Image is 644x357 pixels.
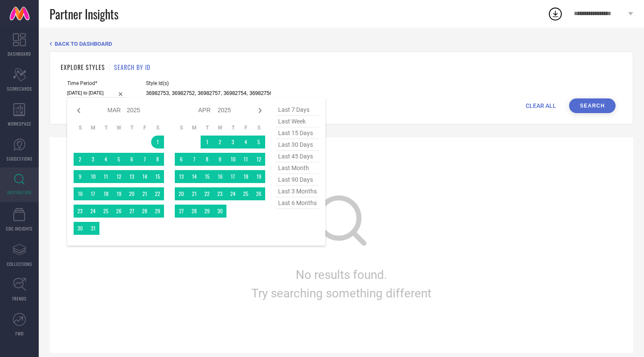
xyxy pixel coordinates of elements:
td: Mon Mar 10 2025 [87,170,99,183]
span: last 30 days [276,139,319,151]
td: Wed Mar 12 2025 [112,170,125,183]
td: Wed Mar 19 2025 [112,187,125,200]
td: Wed Mar 05 2025 [112,153,125,166]
td: Sun Mar 30 2025 [74,222,87,235]
td: Tue Mar 18 2025 [99,187,112,200]
td: Mon Mar 24 2025 [87,205,99,218]
td: Fri Mar 07 2025 [138,153,151,166]
span: Time Period* [67,80,127,86]
div: Next month [255,105,265,116]
td: Sat Apr 05 2025 [252,136,265,148]
th: Sunday [74,124,87,131]
input: Enter comma separated style ids e.g. 12345, 67890 [146,88,271,98]
span: CDC INSIGHTS [6,225,33,232]
span: WORKSPACE [8,120,31,127]
td: Tue Mar 04 2025 [99,153,112,166]
td: Tue Apr 01 2025 [201,136,214,148]
td: Sun Mar 23 2025 [74,205,87,218]
td: Thu Apr 10 2025 [226,153,239,166]
th: Wednesday [214,124,226,131]
td: Thu Apr 17 2025 [226,170,239,183]
td: Mon Mar 03 2025 [87,153,99,166]
td: Sun Apr 27 2025 [175,205,188,218]
div: Back TO Dashboard [50,41,633,47]
td: Mon Apr 14 2025 [188,170,201,183]
td: Sat Apr 26 2025 [252,187,265,200]
input: Select time period [67,88,127,98]
td: Tue Apr 15 2025 [201,170,214,183]
span: last 3 months [276,186,319,197]
td: Sat Mar 15 2025 [151,170,164,183]
button: Search [569,98,616,113]
th: Thursday [226,124,239,131]
span: FWD [15,330,24,337]
span: DASHBOARD [8,51,31,57]
span: last 7 days [276,104,319,116]
td: Tue Mar 11 2025 [99,170,112,183]
span: Style Id(s) [146,80,271,86]
td: Sun Mar 16 2025 [74,187,87,200]
span: last week [276,116,319,127]
td: Mon Apr 21 2025 [188,187,201,200]
td: Tue Apr 08 2025 [201,153,214,166]
span: last 90 days [276,174,319,186]
td: Sat Mar 01 2025 [151,136,164,148]
td: Wed Apr 16 2025 [214,170,226,183]
th: Friday [138,124,151,131]
th: Saturday [252,124,265,131]
td: Thu Apr 03 2025 [226,136,239,148]
td: Thu Mar 13 2025 [125,170,138,183]
td: Wed Apr 30 2025 [214,205,226,218]
span: CLEAR ALL [526,102,556,109]
td: Sun Apr 06 2025 [175,153,188,166]
span: SCORECARDS [7,85,32,92]
span: BACK TO DASHBOARD [55,41,112,47]
h1: EXPLORE STYLES [61,63,105,72]
span: Try searching something different [251,286,431,300]
span: TRENDS [12,295,27,302]
th: Monday [188,124,201,131]
span: last 45 days [276,151,319,162]
td: Sat Mar 08 2025 [151,153,164,166]
td: Tue Apr 22 2025 [201,187,214,200]
th: Wednesday [112,124,125,131]
th: Tuesday [99,124,112,131]
td: Tue Apr 29 2025 [201,205,214,218]
td: Thu Mar 20 2025 [125,187,138,200]
td: Sun Apr 20 2025 [175,187,188,200]
span: last 6 months [276,197,319,209]
span: last month [276,162,319,174]
td: Mon Mar 17 2025 [87,187,99,200]
td: Fri Apr 18 2025 [239,170,252,183]
td: Sat Mar 22 2025 [151,187,164,200]
td: Fri Mar 14 2025 [138,170,151,183]
span: INSPIRATION [7,189,31,196]
td: Sat Apr 19 2025 [252,170,265,183]
td: Thu Mar 27 2025 [125,205,138,218]
div: Open download list [548,6,563,22]
th: Friday [239,124,252,131]
td: Sat Apr 12 2025 [252,153,265,166]
th: Thursday [125,124,138,131]
td: Thu Apr 24 2025 [226,187,239,200]
td: Fri Apr 25 2025 [239,187,252,200]
span: COLLECTIONS [7,261,32,267]
h1: SEARCH BY ID [114,63,150,72]
span: SUGGESTIONS [6,155,33,162]
td: Sun Apr 13 2025 [175,170,188,183]
td: Wed Apr 02 2025 [214,136,226,148]
td: Mon Apr 28 2025 [188,205,201,218]
span: last 15 days [276,127,319,139]
td: Wed Apr 09 2025 [214,153,226,166]
th: Monday [87,124,99,131]
td: Sun Mar 02 2025 [74,153,87,166]
span: No results found. [296,268,387,282]
td: Mon Mar 31 2025 [87,222,99,235]
td: Fri Mar 28 2025 [138,205,151,218]
td: Thu Mar 06 2025 [125,153,138,166]
td: Sat Mar 29 2025 [151,205,164,218]
td: Sun Mar 09 2025 [74,170,87,183]
td: Fri Apr 04 2025 [239,136,252,148]
span: Partner Insights [50,5,118,23]
td: Mon Apr 07 2025 [188,153,201,166]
